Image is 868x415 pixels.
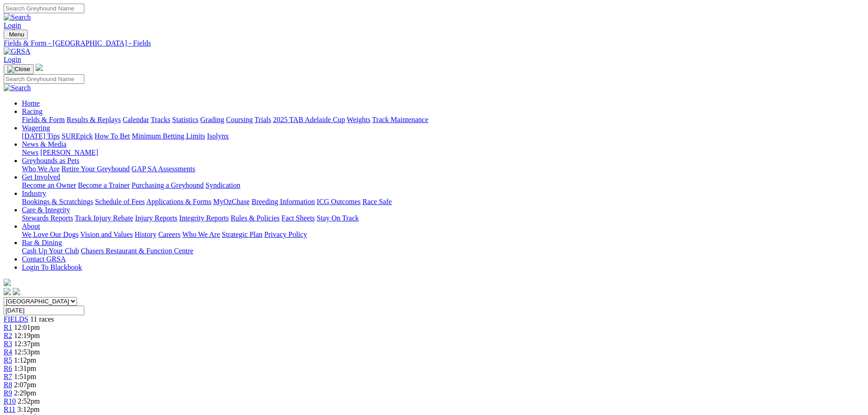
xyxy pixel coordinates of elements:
[22,247,864,255] div: Bar & Dining
[135,214,177,222] a: Injury Reports
[80,231,133,238] a: Vision and Values
[4,405,15,413] a: R11
[231,214,280,222] a: Rules & Policies
[132,132,205,140] a: Minimum Betting Limits
[200,116,224,123] a: Grading
[14,389,36,397] span: 2:29pm
[22,149,38,156] a: News
[78,181,130,189] a: Become a Trainer
[4,39,864,47] a: Fields & Form - [GEOGRAPHIC_DATA] - Fields
[222,231,262,238] a: Strategic Plan
[132,181,204,189] a: Purchasing a Greyhound
[22,206,70,214] a: Care & Integrity
[158,231,180,238] a: Careers
[182,231,220,238] a: Who We Are
[22,132,864,140] div: Wagering
[347,116,370,123] a: Weights
[4,315,28,323] a: FIELDS
[4,323,12,331] a: R1
[30,315,54,323] span: 11 races
[67,116,121,123] a: Results & Replays
[172,116,199,123] a: Statistics
[123,116,149,123] a: Calendar
[22,157,79,164] a: Greyhounds as Pets
[22,99,40,107] a: Home
[254,116,271,123] a: Trials
[4,364,12,372] a: R6
[22,116,65,123] a: Fields & Form
[13,288,20,295] img: twitter.svg
[22,165,60,173] a: Who We Are
[75,214,133,222] a: Track Injury Rebate
[4,84,31,92] img: Search
[22,263,82,271] a: Login To Blackbook
[4,64,34,74] button: Toggle navigation
[4,381,12,389] a: R8
[22,198,864,206] div: Industry
[4,332,12,339] a: R2
[273,116,345,123] a: 2025 TAB Adelaide Cup
[22,255,66,263] a: Contact GRSA
[22,198,93,205] a: Bookings & Scratchings
[7,66,30,73] img: Close
[4,389,12,397] a: R9
[62,132,92,140] a: SUREpick
[205,181,240,189] a: Syndication
[132,165,195,173] a: GAP SA Assessments
[146,198,211,205] a: Applications & Forms
[22,173,60,181] a: Get Involved
[14,373,36,380] span: 1:51pm
[14,323,40,331] span: 12:01pm
[95,198,144,205] a: Schedule of Fees
[4,340,12,348] a: R3
[4,56,21,63] a: Login
[95,132,130,140] a: How To Bet
[62,165,130,173] a: Retire Your Greyhound
[4,30,28,39] button: Toggle navigation
[317,198,360,205] a: ICG Outcomes
[22,231,78,238] a: We Love Our Dogs
[4,21,21,29] a: Login
[4,348,12,356] a: R4
[9,31,24,38] span: Menu
[22,214,864,222] div: Care & Integrity
[22,247,79,255] a: Cash Up Your Club
[14,332,40,339] span: 12:19pm
[134,231,156,238] a: History
[4,288,11,295] img: facebook.svg
[317,214,359,222] a: Stay On Track
[213,198,250,205] a: MyOzChase
[14,364,36,372] span: 1:31pm
[14,381,36,389] span: 2:07pm
[4,397,16,405] a: R10
[151,116,170,123] a: Tracks
[372,116,428,123] a: Track Maintenance
[18,397,40,405] span: 2:52pm
[22,149,864,157] div: News & Media
[14,348,40,356] span: 12:53pm
[4,47,31,56] img: GRSA
[362,198,391,205] a: Race Safe
[252,198,315,205] a: Breeding Information
[22,132,60,140] a: [DATE] Tips
[22,181,76,189] a: Become an Owner
[81,247,193,255] a: Chasers Restaurant & Function Centre
[4,4,84,13] input: Search
[4,306,84,315] input: Select date
[36,64,43,71] img: logo-grsa-white.png
[226,116,253,123] a: Coursing
[22,140,67,148] a: News & Media
[264,231,307,238] a: Privacy Policy
[14,356,36,364] span: 1:12pm
[4,279,11,286] img: logo-grsa-white.png
[4,356,12,364] a: R5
